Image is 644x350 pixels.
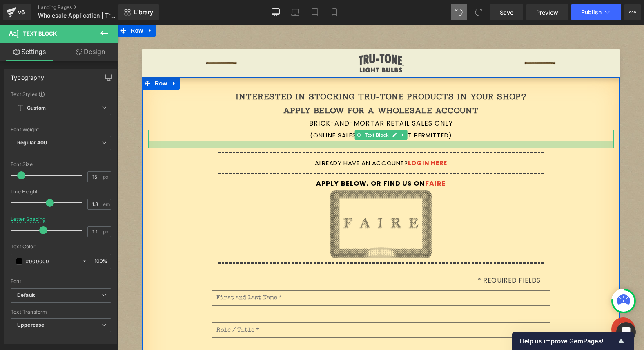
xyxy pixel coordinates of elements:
span: Text Block [23,30,57,37]
b: Regular 400 [17,139,47,146]
button: Redo [470,4,487,20]
span: Help us improve GemPages! [520,337,616,345]
b: Uppercase [17,322,44,328]
span: Text Block [245,105,272,115]
button: Show survey - Help us improve GemPages! [520,336,626,346]
a: Landing Pages [38,4,132,11]
a: Desktop [266,4,285,20]
div: Typography [11,70,44,81]
div: Font Size [11,162,111,167]
div: Text Color [11,244,111,249]
span: px [103,229,110,234]
span: Library [134,9,153,16]
a: Tablet [305,4,325,20]
p: Brick-and-mortar retail sales only [30,93,496,105]
div: Font [11,278,111,284]
a: Expand / Collapse [51,53,62,65]
a: Preview [526,4,568,20]
a: New Library [118,4,159,20]
button: Undo [451,4,467,20]
input: Role / Title * [94,298,432,314]
button: Publish [571,4,621,20]
a: Mobile [325,4,344,20]
span: px [103,174,110,179]
div: Text Styles [11,91,111,97]
img: Chat Button [493,293,517,316]
div: Chat widget toggle [493,293,517,316]
a: Design [61,43,120,61]
div: Line Height [11,189,111,195]
a: Laptop [285,4,305,20]
b: Custom [27,105,46,112]
a: FAIRE [307,154,328,164]
p: Interested in stocking Tru-Tone products in your shop? [30,65,496,79]
div: Open Intercom Messenger [616,322,636,342]
span: Publish [581,9,602,16]
div: Letter Spacing [11,216,46,222]
input: First and Last Name * [94,265,432,281]
p: Already have an account? [30,133,496,144]
button: More [624,4,641,20]
p: Apply below for a wholesale account [30,79,496,93]
a: v6 [3,4,31,20]
a: Login here [290,134,329,143]
span: Preview [536,8,558,17]
span: Row [35,53,51,65]
a: Expand / Collapse [281,105,290,115]
span: em [103,202,110,207]
strong: Apply Below, or Find Us on [198,154,328,164]
input: Color [26,257,78,266]
i: Default [17,292,35,299]
div: Font Weight [11,127,111,132]
div: v6 [16,7,27,18]
div: Text Transform [11,309,111,315]
p: * Required Fields [94,250,423,262]
div: % [91,254,111,269]
span: Save [500,8,513,17]
span: Wholesale Application | Tru-Tone™ vintage-style LED light bulbs [38,12,116,19]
